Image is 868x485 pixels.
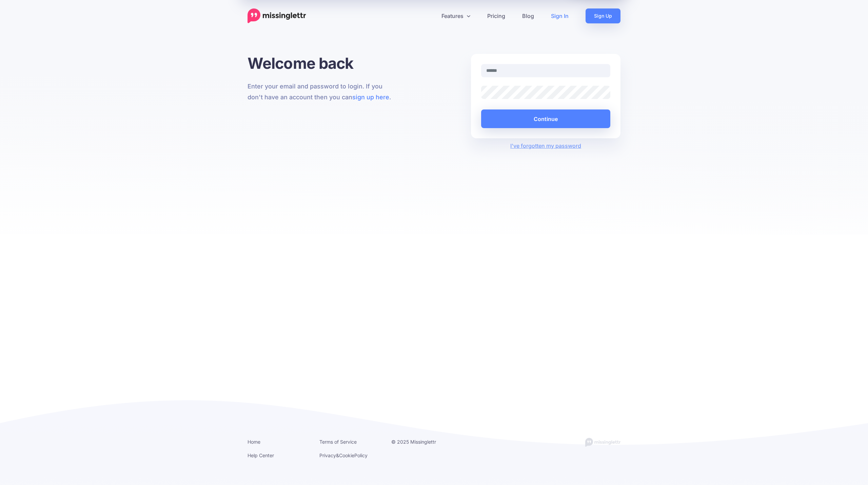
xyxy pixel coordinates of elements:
[248,81,397,103] p: Enter your email and password to login. If you don't have an account then you can .
[510,142,581,149] a: I've forgotten my password
[339,452,354,458] a: Cookie
[433,8,479,23] a: Features
[514,8,542,23] a: Blog
[352,94,389,101] a: sign up here
[542,8,577,23] a: Sign In
[586,8,620,23] a: Sign Up
[319,452,336,458] a: Privacy
[248,452,274,458] a: Help Center
[248,54,397,73] h1: Welcome back
[481,109,610,128] button: Continue
[479,8,514,23] a: Pricing
[248,439,260,445] a: Home
[319,451,381,460] li: & Policy
[319,439,357,445] a: Terms of Service
[391,438,453,446] li: © 2025 Missinglettr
